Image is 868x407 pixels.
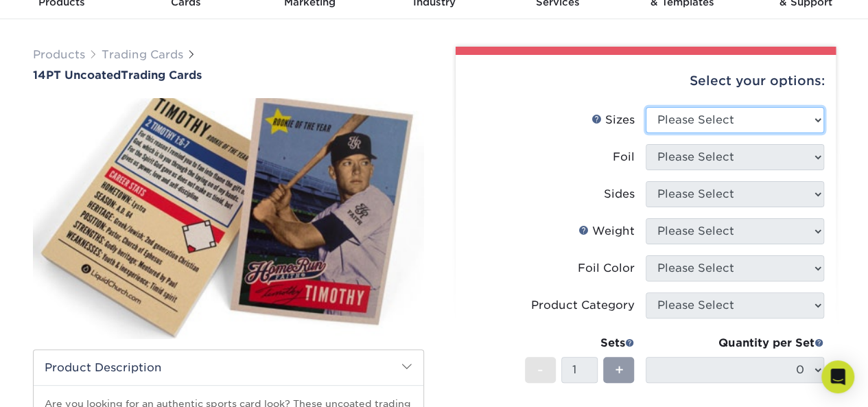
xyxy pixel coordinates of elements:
[604,186,635,202] div: Sides
[537,360,543,380] span: -
[525,335,635,351] div: Sets
[33,69,121,82] span: 14PT Uncoated
[467,55,825,107] div: Select your options:
[33,69,424,82] h1: Trading Cards
[33,48,85,61] a: Products
[531,297,635,314] div: Product Category
[821,360,854,393] div: Open Intercom Messenger
[591,112,635,128] div: Sizes
[578,260,635,277] div: Foil Color
[646,335,824,351] div: Quantity per Set
[33,83,424,353] img: 14PT Uncoated 01
[34,350,423,385] h2: Product Description
[578,223,635,240] div: Weight
[33,69,424,82] a: 14PT UncoatedTrading Cards
[613,149,635,165] div: Foil
[614,360,623,380] span: +
[102,48,183,61] a: Trading Cards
